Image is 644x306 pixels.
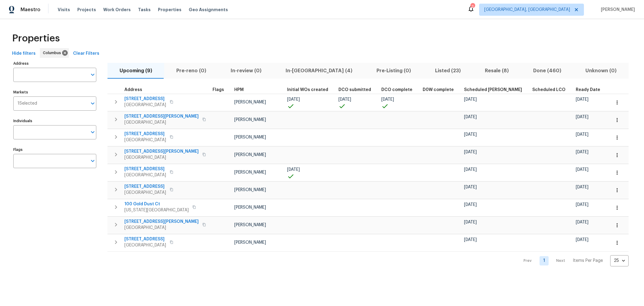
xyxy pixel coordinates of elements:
[464,168,477,172] span: [DATE]
[158,7,181,13] span: Properties
[124,148,199,155] span: [STREET_ADDRESS][PERSON_NAME]
[540,256,549,265] a: Goto page 1
[40,48,69,58] div: Columbus
[124,96,166,102] span: [STREET_ADDRESS]
[576,97,588,102] span: [DATE]
[13,62,96,65] label: Address
[234,135,266,139] span: [PERSON_NAME]
[234,188,266,192] span: [PERSON_NAME]
[464,203,477,207] span: [DATE]
[576,203,588,207] span: [DATE]
[124,184,166,190] span: [STREET_ADDRESS]
[124,155,199,161] span: [GEOGRAPHIC_DATA]
[576,115,588,119] span: [DATE]
[124,131,166,137] span: [STREET_ADDRESS]
[234,240,266,245] span: [PERSON_NAME]
[234,223,266,227] span: [PERSON_NAME]
[111,67,161,75] span: Upcoming (9)
[338,88,371,92] span: DCO submitted
[124,219,199,225] span: [STREET_ADDRESS][PERSON_NAME]
[234,88,244,92] span: HPM
[287,168,300,172] span: [DATE]
[464,185,477,189] span: [DATE]
[222,67,270,75] span: In-review (0)
[124,113,199,119] span: [STREET_ADDRESS][PERSON_NAME]
[168,67,215,75] span: Pre-reno (0)
[13,119,96,123] label: Individuals
[476,67,517,75] span: Resale (8)
[577,67,625,75] span: Unknown (0)
[88,70,97,79] button: Open
[598,7,635,13] span: [PERSON_NAME]
[88,157,97,165] button: Open
[124,190,166,196] span: [GEOGRAPHIC_DATA]
[470,4,475,10] div: 2
[124,137,166,143] span: [GEOGRAPHIC_DATA]
[124,236,166,242] span: [STREET_ADDRESS]
[124,172,166,178] span: [GEOGRAPHIC_DATA]
[234,205,266,210] span: [PERSON_NAME]
[213,88,224,92] span: Flags
[124,242,166,248] span: [GEOGRAPHIC_DATA]
[532,88,566,92] span: Scheduled LCO
[21,7,40,13] span: Maestro
[381,97,394,102] span: [DATE]
[10,48,38,59] button: Hide filters
[338,97,351,102] span: [DATE]
[124,207,189,213] span: [US_STATE][GEOGRAPHIC_DATA]
[287,97,300,102] span: [DATE]
[277,67,361,75] span: In-[GEOGRAPHIC_DATA] (4)
[234,170,266,174] span: [PERSON_NAME]
[77,7,96,13] span: Projects
[464,115,477,119] span: [DATE]
[58,7,70,13] span: Visits
[368,67,419,75] span: Pre-Listing (0)
[576,238,588,242] span: [DATE]
[573,258,603,264] p: Items Per Page
[124,102,166,108] span: [GEOGRAPHIC_DATA]
[464,220,477,224] span: [DATE]
[71,48,102,59] button: Clear Filters
[88,128,97,136] button: Open
[13,148,96,151] label: Flags
[427,67,469,75] span: Listed (23)
[103,7,131,13] span: Work Orders
[124,119,199,125] span: [GEOGRAPHIC_DATA]
[381,88,412,92] span: DCO complete
[73,50,99,57] span: Clear Filters
[124,88,142,92] span: Address
[43,50,63,56] span: Columbus
[12,35,60,41] span: Properties
[287,88,328,92] span: Initial WOs created
[576,185,588,189] span: [DATE]
[464,132,477,137] span: [DATE]
[576,132,588,137] span: [DATE]
[13,90,96,94] label: Markets
[576,150,588,154] span: [DATE]
[576,168,588,172] span: [DATE]
[138,8,151,12] span: Tasks
[88,99,97,108] button: Open
[18,101,37,106] span: 1 Selected
[610,253,629,269] div: 25
[464,150,477,154] span: [DATE]
[234,118,266,122] span: [PERSON_NAME]
[576,88,600,92] span: Ready Date
[464,238,477,242] span: [DATE]
[525,67,570,75] span: Done (460)
[124,225,199,231] span: [GEOGRAPHIC_DATA]
[484,7,570,13] span: [GEOGRAPHIC_DATA], [GEOGRAPHIC_DATA]
[124,201,189,207] span: 100 Gold Dust Ct
[464,97,477,102] span: [DATE]
[423,88,454,92] span: D0W complete
[234,100,266,104] span: [PERSON_NAME]
[189,7,228,13] span: Geo Assignments
[12,50,36,57] span: Hide filters
[234,153,266,157] span: [PERSON_NAME]
[518,255,629,266] nav: Pagination Navigation
[464,88,522,92] span: Scheduled [PERSON_NAME]
[576,220,588,224] span: [DATE]
[124,166,166,172] span: [STREET_ADDRESS]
